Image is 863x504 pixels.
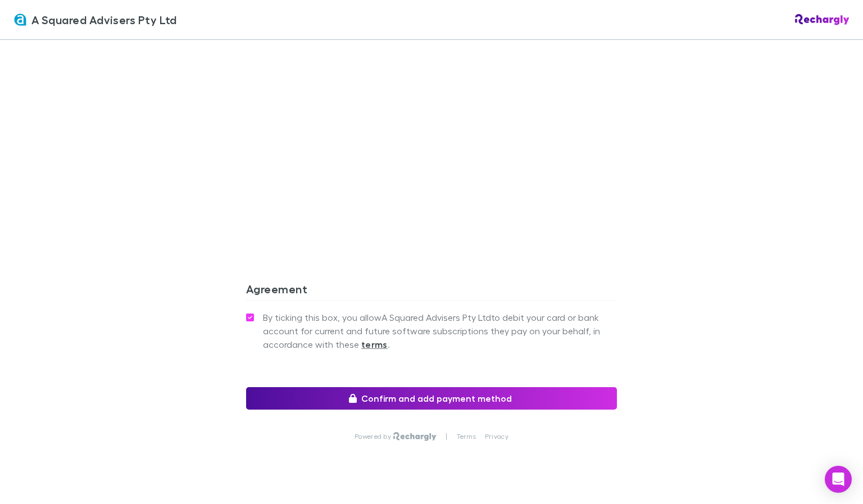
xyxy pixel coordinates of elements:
span: By ticking this box, you allow A Squared Advisers Pty Ltd to debit your card or bank account for ... [263,311,617,351]
img: A Squared Advisers Pty Ltd's Logo [13,13,27,26]
h3: Agreement [246,282,617,300]
strong: terms [361,339,388,350]
button: Confirm and add payment method [246,387,617,410]
img: Rechargly Logo [795,14,850,25]
p: | [446,432,447,441]
span: A Squared Advisers Pty Ltd [31,11,177,28]
p: Powered by [355,432,393,441]
a: Privacy [485,432,508,441]
a: Terms [457,432,476,441]
img: Rechargly Logo [393,432,437,441]
div: Open Intercom Messenger [825,466,852,493]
